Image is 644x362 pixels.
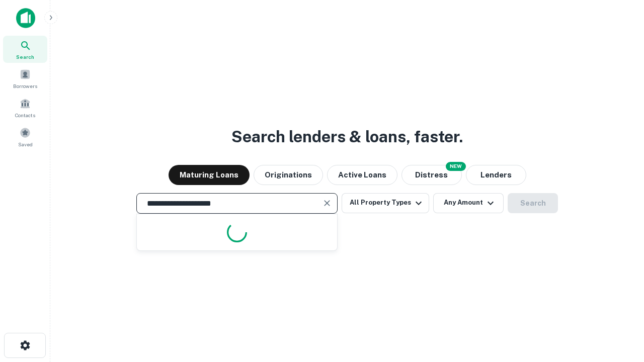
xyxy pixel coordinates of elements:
button: Any Amount [433,193,504,213]
div: NEW [446,162,466,171]
span: Saved [18,140,33,148]
a: Search [3,36,47,63]
img: capitalize-icon.png [16,8,35,28]
button: Maturing Loans [169,165,250,185]
a: Contacts [3,94,47,121]
button: Clear [320,196,334,210]
button: Active Loans [327,165,397,185]
button: All Property Types [342,193,429,213]
button: Originations [254,165,323,185]
span: Search [16,53,34,61]
a: Borrowers [3,65,47,92]
h3: Search lenders & loans, faster. [231,125,463,149]
button: Lenders [466,165,526,185]
a: Saved [3,123,47,150]
iframe: Chat Widget [594,282,644,330]
span: Borrowers [13,82,37,90]
span: Contacts [15,111,35,119]
button: Search distressed loans with lien and other non-mortgage details. [401,165,462,185]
